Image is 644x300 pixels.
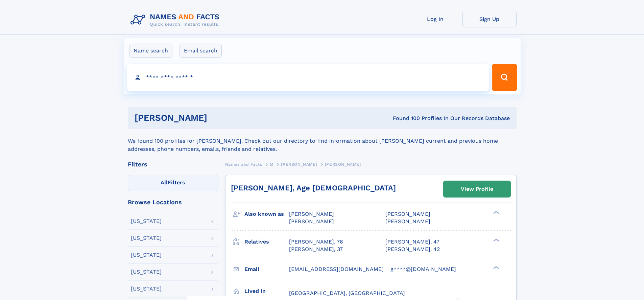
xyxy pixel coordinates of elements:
[127,64,489,91] input: search input
[131,269,162,275] div: [US_STATE]
[270,162,273,167] span: M
[444,181,510,197] a: View Profile
[385,246,440,253] a: [PERSON_NAME], 42
[131,235,162,241] div: [US_STATE]
[129,44,172,58] label: Name search
[244,263,289,275] h3: Email
[281,160,317,168] a: [PERSON_NAME]
[492,265,500,270] div: ❯
[462,11,517,27] a: Sign Up
[289,211,334,217] span: [PERSON_NAME]
[135,114,300,122] h1: [PERSON_NAME]
[289,238,343,246] a: [PERSON_NAME], 76
[131,286,162,292] div: [US_STATE]
[128,11,225,29] img: Logo Names and Facts
[161,179,168,186] span: All
[408,11,462,27] a: Log In
[270,160,273,168] a: M
[225,160,262,168] a: Names and Facts
[325,162,361,167] span: [PERSON_NAME]
[131,252,162,258] div: [US_STATE]
[385,218,430,225] span: [PERSON_NAME]
[289,218,334,225] span: [PERSON_NAME]
[244,236,289,248] h3: Relatives
[281,162,317,167] span: [PERSON_NAME]
[289,290,405,296] span: [GEOGRAPHIC_DATA], [GEOGRAPHIC_DATA]
[231,184,396,192] a: [PERSON_NAME], Age [DEMOGRAPHIC_DATA]
[180,44,222,58] label: Email search
[128,199,218,205] div: Browse Locations
[128,129,517,153] div: We found 100 profiles for [PERSON_NAME]. Check out our directory to find information about [PERSO...
[492,64,517,91] button: Search Button
[385,211,430,217] span: [PERSON_NAME]
[289,266,384,272] span: [EMAIL_ADDRESS][DOMAIN_NAME]
[244,208,289,220] h3: Also known as
[300,115,510,122] div: Found 100 Profiles In Our Records Database
[385,238,439,246] a: [PERSON_NAME], 47
[492,238,500,242] div: ❯
[492,210,500,215] div: ❯
[289,246,343,253] a: [PERSON_NAME], 37
[244,285,289,297] h3: Lived in
[461,181,493,197] div: View Profile
[128,161,218,167] div: Filters
[128,175,218,191] label: Filters
[131,218,162,224] div: [US_STATE]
